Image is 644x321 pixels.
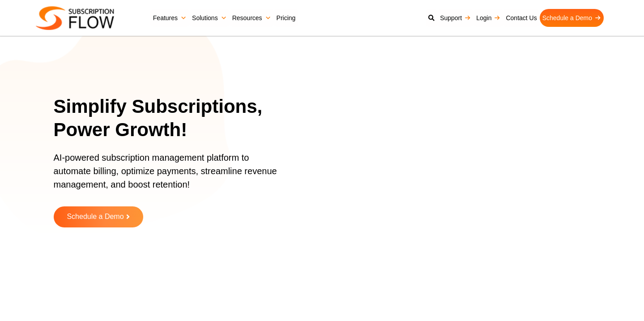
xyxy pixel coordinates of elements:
[437,9,473,27] a: Support
[67,213,124,221] span: Schedule a Demo
[503,9,539,27] a: Contact Us
[274,9,299,27] a: Pricing
[189,9,230,27] a: Solutions
[540,9,604,27] a: Schedule a Demo
[150,9,189,27] a: Features
[230,9,274,27] a: Resources
[473,9,503,27] a: Login
[54,95,298,142] h1: Simplify Subscriptions, Power Growth!
[36,6,114,30] img: Subscriptionflow
[54,206,143,227] a: Schedule a Demo
[54,151,286,200] p: AI-powered subscription management platform to automate billing, optimize payments, streamline re...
